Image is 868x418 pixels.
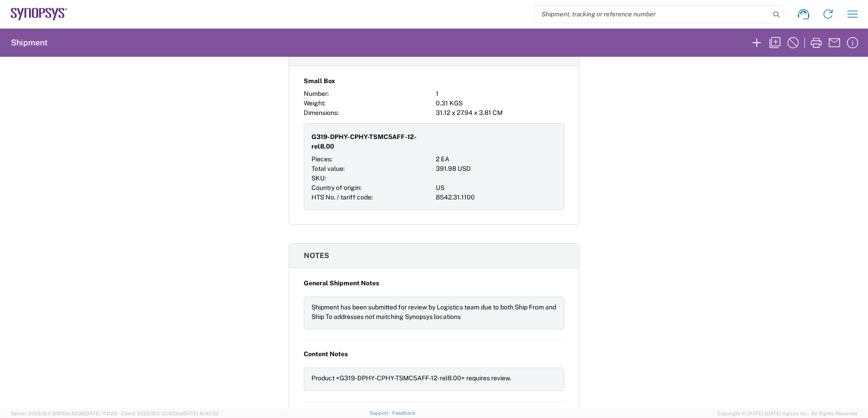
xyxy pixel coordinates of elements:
[436,89,564,99] div: 1
[11,37,48,48] h2: Shipment
[84,411,117,416] span: [DATE] 11:11:28
[182,411,219,416] span: [DATE] 10:42:52
[304,349,348,359] span: Content Notes
[311,165,345,172] span: Total value:
[436,193,557,202] div: 8542.31.1100
[392,410,415,416] a: Feedback
[311,303,557,322] div: Shipment has been submitted for review by Logistics team due to both Ship From and Ship To addres...
[436,183,557,193] div: US
[121,411,219,416] span: Client: 2025.16.0-22162be
[535,5,770,23] input: Shipment, tracking or reference number
[370,410,392,416] a: Support
[311,184,361,191] span: Country of origin:
[304,90,329,97] span: Number:
[304,100,325,107] span: Weight:
[436,99,564,108] div: 0.31 KGS
[436,154,557,164] div: 2 EA
[304,109,339,116] span: Dimensions:
[311,174,326,182] span: SKU:
[436,164,557,174] div: 391.98 USD
[311,155,332,163] span: Pieces:
[311,194,373,201] span: HTS No. / tariff code:
[717,409,857,418] span: Copyright © [DATE]-[DATE] Agistix Inc., All Rights Reserved
[304,251,329,260] span: Notes
[311,373,557,383] div: Product <G319-DPHY-CPHY-TSMC5AFF-12- rel8.00> requires review.
[311,132,432,151] span: G319-DPHY-CPHY-TSMC5AFF-12- rel8.00
[304,279,379,288] span: General Shipment Notes
[11,411,117,416] span: Server: 2025.16.0-91816dc9296
[304,76,335,86] span: Small Box
[436,108,564,118] div: 31.12 x 27.94 x 3.81 CM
